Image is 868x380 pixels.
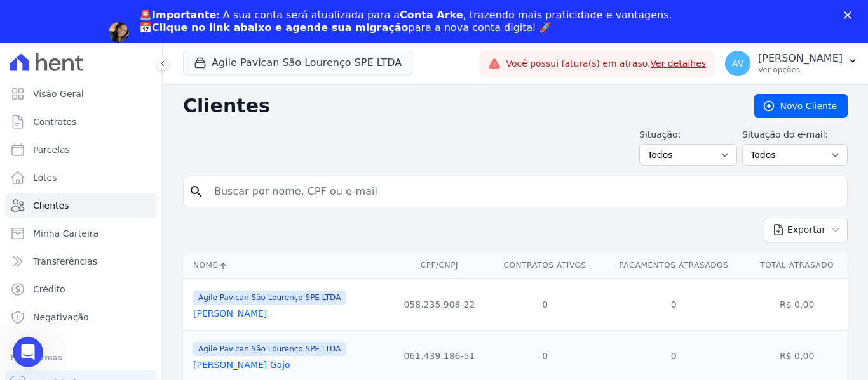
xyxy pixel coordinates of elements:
[5,193,157,218] a: Clientes
[746,252,848,278] th: Total Atrasado
[844,11,857,19] div: Fechar
[33,171,57,184] span: Lotes
[139,9,672,34] div: : A sua conta será atualizada para a , trazendo mais praticidade e vantagens. 📅 para a nova conta...
[152,22,409,34] b: Clique no link abaixo e agende sua migração
[390,278,489,330] td: 058.235.908-22
[33,255,97,268] span: Transferências
[651,58,707,69] a: Ver detalhes
[5,249,157,274] a: Transferências
[139,9,216,21] b: 🚨Importante
[33,283,65,296] span: Crédito
[189,184,204,199] i: search
[33,143,70,156] span: Parcelas
[764,218,848,242] button: Exportar
[193,342,346,356] span: Agile Pavican São Lourenço SPE LTDA
[193,308,267,318] a: [PERSON_NAME]
[5,305,157,330] a: Negativação
[601,278,746,330] td: 0
[742,128,848,141] label: Situação do e-mail:
[746,278,848,330] td: R$ 0,00
[489,252,601,278] th: Contratos Ativos
[33,115,76,128] span: Contratos
[715,46,868,81] button: AV [PERSON_NAME] Ver opções
[139,42,244,56] a: Agendar migração
[193,291,346,305] span: Agile Pavican São Lourenço SPE LTDA
[33,199,69,212] span: Clientes
[33,227,98,240] span: Minha Carteira
[183,252,390,278] th: Nome
[10,350,152,365] div: Plataformas
[400,9,463,21] b: Conta Arke
[13,337,43,367] iframe: Intercom live chat
[758,65,843,75] p: Ver opções
[207,179,842,204] input: Buscar por nome, CPF ou e-mail
[5,109,157,134] a: Contratos
[109,22,129,43] img: Profile image for Adriane
[506,57,706,70] span: Você possui fatura(s) em atraso.
[601,252,746,278] th: Pagamentos Atrasados
[5,165,157,190] a: Lotes
[5,221,157,246] a: Minha Carteira
[5,277,157,302] a: Crédito
[183,51,412,75] button: Agile Pavican São Lourenço SPE LTDA
[390,252,489,278] th: CPF/CNPJ
[183,95,734,117] h2: Clientes
[33,88,84,100] span: Visão Geral
[754,94,848,118] a: Novo Cliente
[489,278,601,330] td: 0
[5,137,157,162] a: Parcelas
[732,59,743,68] span: AV
[639,128,737,141] label: Situação:
[33,311,89,324] span: Negativação
[5,81,157,107] a: Visão Geral
[758,52,843,65] p: [PERSON_NAME]
[193,360,290,370] a: [PERSON_NAME] Gajo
